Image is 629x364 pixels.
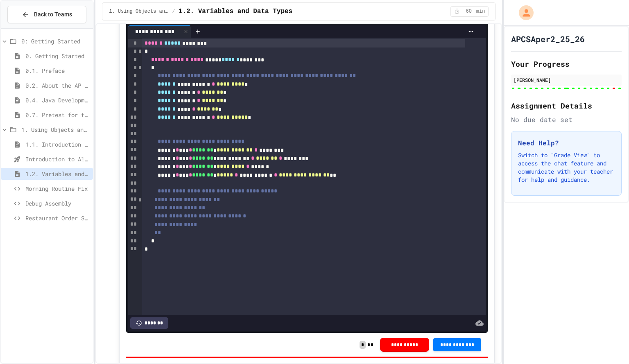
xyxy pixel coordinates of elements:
[511,58,622,70] h2: Your Progress
[25,170,90,178] span: 1.2. Variables and Data Types
[511,100,622,111] h2: Assignment Details
[25,199,90,208] span: Debug Assembly
[462,8,475,15] span: 60
[21,125,90,134] span: 1. Using Objects and Methods
[514,76,619,84] div: [PERSON_NAME]
[476,8,485,15] span: min
[518,138,615,148] h3: Need Help?
[518,151,615,184] p: Switch to "Grade View" to access the chat feature and communicate with your teacher for help and ...
[109,8,169,15] span: 1. Using Objects and Methods
[25,111,90,119] span: 0.7. Pretest for the AP CSA Exam
[172,8,175,15] span: /
[25,184,90,193] span: Morning Routine Fix
[25,96,90,104] span: 0.4. Java Development Environments
[511,115,622,124] div: No due date set
[21,37,90,45] span: 0: Getting Started
[25,66,90,75] span: 0.1. Preface
[25,155,90,163] span: Introduction to Algorithms, Programming, and Compilers
[25,81,90,90] span: 0.2. About the AP CSA Exam
[510,3,536,22] div: My Account
[7,6,86,23] button: Back to Teams
[511,33,585,45] h1: APCSAper2_25_26
[25,214,90,222] span: Restaurant Order System
[25,52,90,60] span: 0. Getting Started
[34,10,72,19] span: Back to Teams
[25,140,90,149] span: 1.1. Introduction to Algorithms, Programming, and Compilers
[179,7,292,16] span: 1.2. Variables and Data Types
